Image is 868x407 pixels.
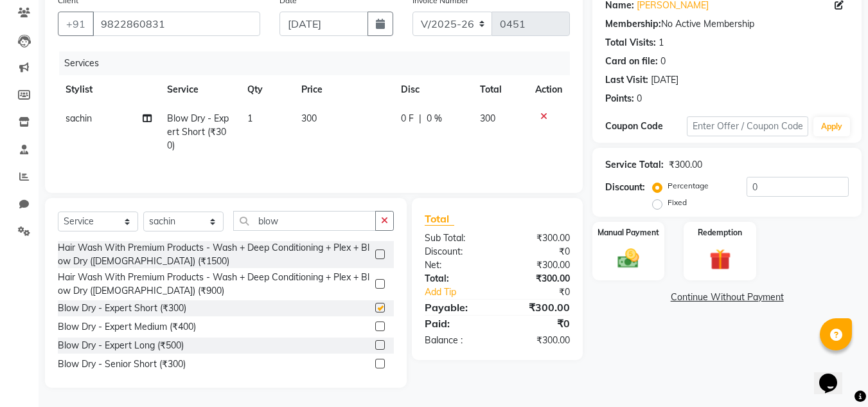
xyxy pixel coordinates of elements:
div: ₹300.00 [497,334,580,347]
input: Enter Offer / Coupon Code [687,116,808,136]
label: Fixed [668,197,687,208]
div: 0 [637,92,642,105]
span: 0 % [427,112,442,125]
div: Blow Dry - Expert Short (₹300) [58,302,186,315]
div: Last Visit: [605,73,648,87]
div: Hair Wash With Premium Products - Wash + Deep Conditioning + Plex + Blow Dry ([DEMOGRAPHIC_DATA])... [58,271,370,298]
div: Total Visits: [605,36,656,50]
div: Service Total: [605,158,664,172]
div: ₹300.00 [497,258,580,272]
div: Coupon Code [605,120,686,133]
div: Net: [415,258,497,272]
div: 0 [660,55,666,68]
div: Balance : [415,334,497,347]
div: Membership: [605,17,661,31]
th: Total [472,75,528,104]
th: Price [294,75,393,104]
a: Continue Without Payment [595,291,859,304]
th: Service [159,75,240,104]
div: Hair Wash With Premium Products - Wash + Deep Conditioning + Plex + Blow Dry ([DEMOGRAPHIC_DATA])... [58,241,370,268]
a: Add Tip [415,285,511,299]
div: ₹300.00 [669,158,702,172]
th: Action [527,75,570,104]
div: No Active Membership [605,17,849,31]
label: Redemption [698,227,742,239]
div: Discount: [605,181,645,194]
label: Percentage [668,180,709,192]
div: Card on file: [605,55,658,68]
div: Blow Dry - Expert Medium (₹400) [58,320,196,334]
div: 1 [659,36,664,50]
div: Total: [415,272,497,285]
span: Blow Dry - Expert Short (₹300) [167,113,229,151]
div: ₹300.00 [497,231,580,245]
div: Blow Dry - Expert Long (₹500) [58,339,184,352]
span: | [419,112,421,125]
div: ₹300.00 [497,300,580,315]
th: Stylist [58,75,159,104]
button: Apply [813,117,850,136]
div: [DATE] [651,73,678,87]
div: ₹0 [497,245,580,258]
span: 0 F [401,112,414,125]
div: Discount: [415,245,497,258]
button: +91 [58,12,94,36]
input: Search or Scan [233,211,376,231]
span: 300 [480,113,495,124]
div: ₹0 [511,285,580,299]
input: Search by Name/Mobile/Email/Code [93,12,260,36]
div: Points: [605,92,634,105]
span: sachin [66,113,92,124]
iframe: chat widget [814,356,855,394]
label: Manual Payment [598,227,659,239]
span: 300 [301,113,317,124]
div: ₹0 [497,316,580,331]
div: Payable: [415,300,497,315]
img: _gift.svg [703,246,738,273]
div: Blow Dry - Senior Short (₹300) [58,357,186,371]
span: 1 [247,113,252,124]
span: Total [425,212,454,226]
img: _cash.svg [611,246,646,271]
div: Sub Total: [415,231,497,245]
div: Paid: [415,316,497,331]
div: ₹300.00 [497,272,580,285]
th: Qty [240,75,294,104]
div: Services [59,51,580,75]
th: Disc [393,75,472,104]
